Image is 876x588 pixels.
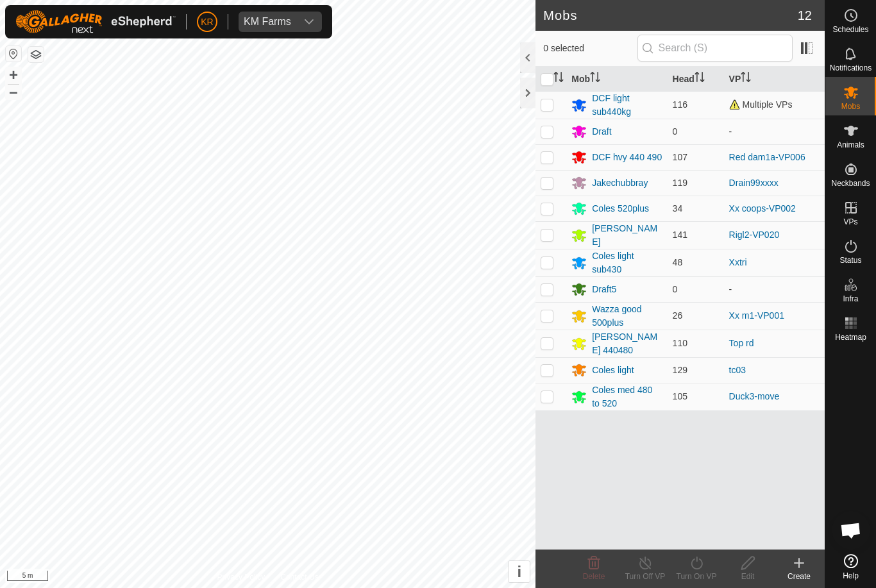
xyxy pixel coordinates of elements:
[673,178,687,188] span: 119
[244,17,291,27] div: KM Farms
[239,12,296,32] span: KM Farms
[592,283,616,296] div: Draft5
[729,257,747,267] a: Xxtri
[830,64,872,72] span: Notifications
[673,126,678,137] span: 0
[592,383,662,410] div: Coles med 480 to 520
[201,15,213,29] span: KR
[673,338,687,348] span: 110
[592,151,662,164] div: DCF hvy 440 490
[543,8,798,23] h2: Mobs
[592,176,648,190] div: Jakechubbray
[592,222,662,249] div: [PERSON_NAME]
[592,202,649,215] div: Coles 520plus
[729,203,796,214] a: Xx coops-VP002
[673,310,683,321] span: 26
[673,230,687,240] span: 141
[841,103,860,110] span: Mobs
[729,338,754,348] a: Top rd
[843,218,857,226] span: VPs
[6,84,21,99] button: –
[773,571,825,582] div: Create
[673,284,678,294] span: 0
[729,99,793,110] span: Multiple VPs
[729,310,784,321] a: Xx m1-VP001
[724,119,825,144] td: -
[729,230,780,240] a: Rigl2-VP020
[637,35,793,62] input: Search (S)
[729,152,805,162] a: Red dam1a-VP006
[668,67,724,92] th: Head
[28,47,44,62] button: Map Layers
[825,549,876,585] a: Help
[592,92,662,119] div: DCF light sub440kg
[671,571,722,582] div: Turn On VP
[843,572,859,580] span: Help
[592,364,634,377] div: Coles light
[673,257,683,267] span: 48
[729,365,746,375] a: tc03
[592,330,662,357] div: [PERSON_NAME] 440480
[517,563,521,580] span: i
[673,391,687,401] span: 105
[729,178,779,188] a: Drain99xxxx
[619,571,671,582] div: Turn Off VP
[832,26,868,33] span: Schedules
[843,295,858,303] span: Infra
[280,571,318,583] a: Contact Us
[6,46,21,62] button: Reset Map
[583,572,605,581] span: Delete
[695,74,705,84] p-sorticon: Activate to sort
[590,74,600,84] p-sorticon: Activate to sort
[798,6,812,25] span: 12
[835,333,866,341] span: Heatmap
[592,249,662,276] div: Coles light sub430
[729,391,780,401] a: Duck3-move
[673,99,687,110] span: 116
[839,256,861,264] span: Status
[566,67,667,92] th: Mob
[543,42,637,55] span: 0 selected
[6,67,21,83] button: +
[722,571,773,582] div: Edit
[837,141,864,149] span: Animals
[217,571,265,583] a: Privacy Policy
[724,276,825,302] td: -
[724,67,825,92] th: VP
[15,10,176,33] img: Gallagher Logo
[831,180,870,187] span: Neckbands
[509,561,530,582] button: i
[592,125,611,139] div: Draft
[553,74,564,84] p-sorticon: Activate to sort
[832,511,870,550] div: Open chat
[741,74,751,84] p-sorticon: Activate to sort
[673,365,687,375] span: 129
[296,12,322,32] div: dropdown trigger
[673,152,687,162] span: 107
[592,303,662,330] div: Wazza good 500plus
[673,203,683,214] span: 34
